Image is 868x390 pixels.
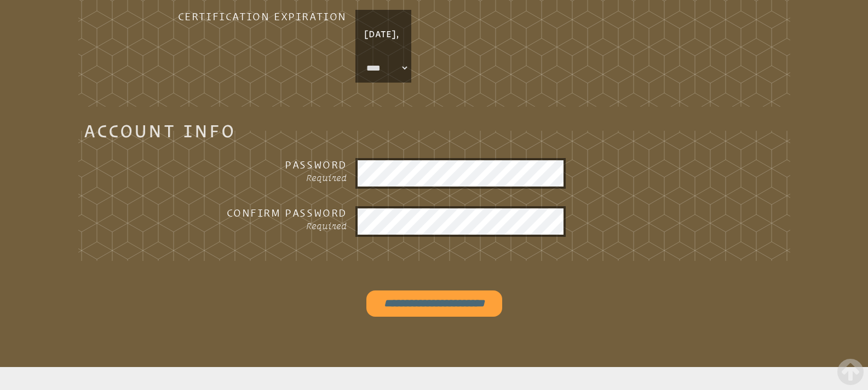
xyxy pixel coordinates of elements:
h3: Confirm Password [171,206,347,219]
legend: Account Info [84,124,235,137]
h3: Password [171,158,347,171]
h3: Certification Expiration [171,10,347,23]
p: [DATE], [358,21,409,47]
p: Required [171,171,347,184]
p: Required [171,219,347,232]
